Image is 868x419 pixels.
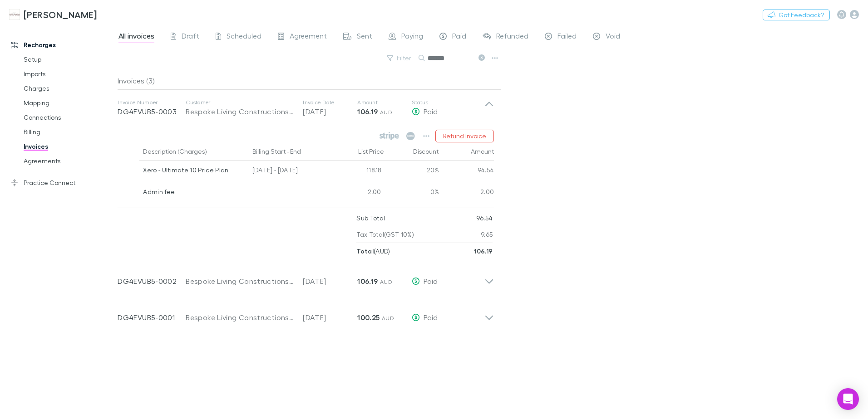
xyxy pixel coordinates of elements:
span: All invoices [118,31,154,43]
span: Sent [357,31,372,43]
div: Xero - Ultimate 10 Price Plan [143,161,245,180]
span: AUD [380,109,392,116]
p: Tax Total (GST 10%) [356,226,414,243]
a: Recharges [2,38,123,52]
h3: [PERSON_NAME] [24,9,97,20]
span: Paid [424,277,438,285]
span: Scheduled [227,31,261,43]
button: Filter [382,53,417,63]
div: 94.54 [439,161,494,182]
div: 20% [385,161,439,182]
p: ( AUD ) [356,243,390,259]
div: 2.00 [330,182,385,204]
span: Void [606,31,620,43]
strong: 106.19 [474,247,493,255]
p: Invoice Number [118,99,186,106]
div: DG4EVUB5-0001Bespoke Living Constructions Pty Ltd[DATE]100.25 AUDPaid [110,296,501,332]
a: Connections [15,110,123,125]
span: AUD [382,315,394,322]
div: 0% [385,182,439,204]
p: 96.54 [476,210,493,226]
p: DG4EVUB5-0003 [118,106,186,117]
a: Agreements [15,154,123,168]
div: Bespoke Living Constructions Pty Ltd [186,312,294,323]
strong: 100.25 [357,313,380,322]
p: [DATE] [303,106,357,117]
strong: 106.19 [357,107,378,116]
a: Setup [15,52,123,67]
div: 2.00 [439,182,494,204]
p: Invoice Date [303,99,357,106]
span: Refunded [496,31,528,43]
p: DG4EVUB5-0002 [118,276,186,287]
a: Mapping [15,96,123,110]
p: Sub Total [356,210,385,226]
span: Paid [424,313,438,322]
div: Admin fee [143,182,245,201]
a: Imports [15,67,123,81]
button: Got Feedback? [763,10,830,20]
img: Hales Douglass's Logo [9,9,20,20]
div: Bespoke Living Constructions Pty Ltd [186,106,294,117]
a: Invoices [15,139,123,154]
p: 9.65 [481,226,493,243]
a: Billing [15,125,123,139]
p: Status [412,99,484,106]
div: DG4EVUB5-0002Bespoke Living Constructions Pty Ltd[DATE]106.19 AUDPaid [110,259,501,296]
p: [DATE] [303,276,357,287]
p: Customer [186,99,294,106]
div: 118.18 [330,161,385,182]
a: Charges [15,81,123,96]
span: Paying [401,31,423,43]
span: Paid [424,107,438,116]
strong: Total [356,247,374,255]
div: Open Intercom Messenger [837,388,859,410]
strong: 106.19 [357,277,378,286]
p: Amount [357,99,412,106]
span: Draft [182,31,199,43]
span: Agreement [290,31,327,43]
div: [DATE] - [DATE] [249,161,330,182]
a: [PERSON_NAME] [4,4,102,25]
p: [DATE] [303,312,357,323]
p: DG4EVUB5-0001 [118,312,186,323]
div: Bespoke Living Constructions Pty Ltd [186,276,294,287]
span: Paid [452,31,466,43]
span: AUD [380,278,392,285]
span: Failed [557,31,577,43]
button: Refund Invoice [435,130,494,142]
div: Invoice NumberDG4EVUB5-0003CustomerBespoke Living Constructions Pty LtdInvoice Date[DATE]Amount10... [110,90,501,126]
a: Practice Connect [2,175,123,190]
